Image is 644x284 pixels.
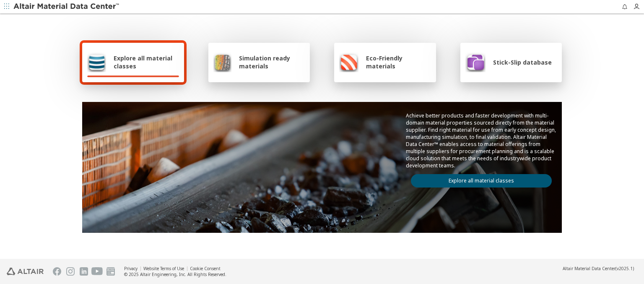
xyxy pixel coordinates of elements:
[124,271,226,277] div: © 2025 Altair Engineering, Inc. All Rights Reserved.
[493,58,552,66] span: Stick-Slip database
[339,52,358,72] img: Eco-Friendly materials
[143,266,184,271] a: Website Terms of Use
[239,54,305,70] span: Simulation ready materials
[190,266,221,271] a: Cookie Consent
[465,52,486,72] img: Stick-Slip database
[563,266,634,271] div: (v2025.1)
[406,112,557,169] p: Achieve better products and faster development with multi-domain material properties sourced dire...
[366,54,431,70] span: Eco-Friendly materials
[563,266,615,271] span: Altair Material Data Center
[87,52,106,72] img: Explore all material classes
[7,268,44,275] img: Altair Engineering
[124,266,138,271] a: Privacy
[114,54,179,70] span: Explore all material classes
[213,52,231,72] img: Simulation ready materials
[13,3,120,11] img: Altair Material Data Center
[411,174,552,188] a: Explore all material classes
